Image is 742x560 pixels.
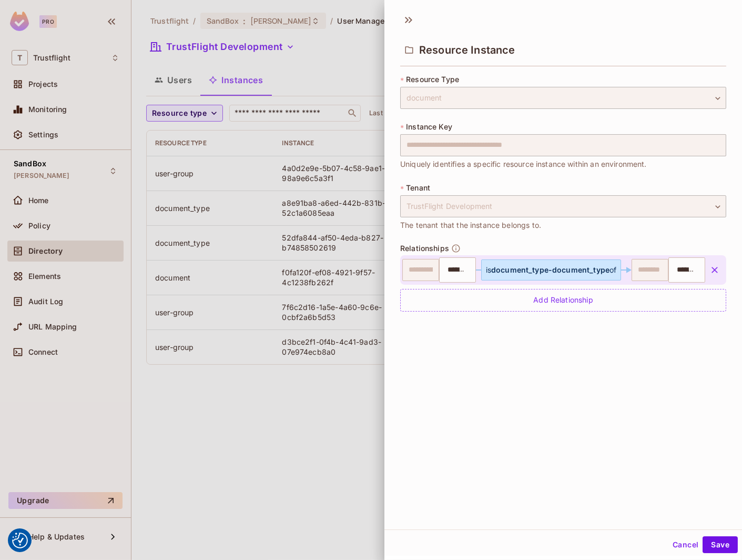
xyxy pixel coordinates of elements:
div: TrustFlight Development [400,195,726,217]
button: Cancel [668,536,703,553]
div: is of [486,266,617,274]
span: Uniquely identifies a specific resource instance within an environment. [400,158,647,170]
span: Tenant [406,184,430,192]
span: The tenant that the instance belongs to. [400,219,541,231]
div: Add Relationship [400,289,726,312]
button: Save [703,536,738,553]
span: Instance Key [406,123,452,131]
span: Resource Instance [419,44,515,56]
button: Consent Preferences [12,533,28,548]
div: document [400,87,726,109]
span: document_type-document_type [491,265,609,274]
img: Revisit consent button [12,533,28,548]
span: Resource Type [406,75,459,84]
span: Relationships [400,244,449,253]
